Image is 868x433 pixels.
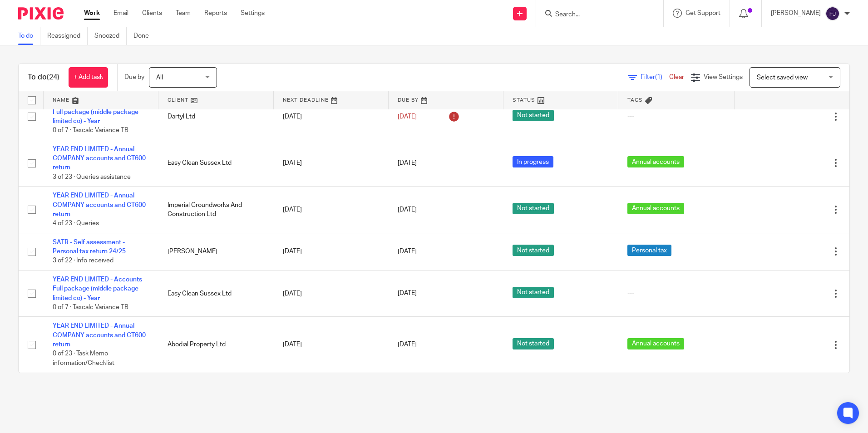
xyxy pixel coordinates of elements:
h1: To do [28,73,59,82]
td: Easy Clean Sussex Ltd [158,270,273,317]
a: Clients [142,9,162,18]
span: All [156,74,163,81]
a: To do [18,27,40,45]
a: Clear [669,74,684,80]
span: (1) [655,74,662,80]
td: [DATE] [274,317,389,373]
div: --- [627,112,725,121]
span: 3 of 22 · Info received [53,258,113,264]
td: [PERSON_NAME] [158,233,273,270]
span: Personal tax [627,245,671,256]
span: 3 of 23 · Queries assistance [53,174,131,180]
div: --- [627,289,725,298]
a: Team [176,9,191,18]
span: 4 of 23 · Queries [53,220,99,226]
img: Pixie [18,7,64,20]
input: Search [554,11,636,19]
span: 0 of 7 · Taxcalc Variance TB [53,127,128,133]
img: svg%3E [825,6,840,21]
a: SATR - Self assessment - Personal tax return 24/25 [53,239,126,255]
td: Dartyl Ltd [158,93,273,140]
span: [DATE] [398,248,417,255]
span: [DATE] [398,290,417,297]
span: (24) [47,74,59,81]
a: Done [133,27,156,45]
p: [PERSON_NAME] [771,9,821,18]
a: YEAR END LIMITED - Accounts Full package (middle package limited co) - Year [53,99,142,124]
span: Select saved view [757,74,808,81]
td: [DATE] [274,187,389,233]
a: YEAR END LIMITED - Annual COMPANY accounts and CT600 return [53,146,146,171]
span: Tags [627,98,643,103]
span: [DATE] [398,341,417,348]
p: Due by [124,73,144,82]
td: Imperial Groundworks And Construction Ltd [158,187,273,233]
td: [DATE] [274,270,389,317]
span: Annual accounts [627,156,684,167]
span: 0 of 7 · Taxcalc Variance TB [53,304,128,310]
span: Not started [513,245,554,256]
span: In progress [513,156,553,167]
a: Reassigned [47,27,88,45]
span: Not started [513,110,554,121]
a: Reports [204,9,227,18]
span: Not started [513,338,554,349]
span: Annual accounts [627,338,684,349]
td: Abodial Property Ltd [158,317,273,373]
a: Work [84,9,100,18]
span: Get Support [686,10,720,16]
a: YEAR END LIMITED - Annual COMPANY accounts and CT600 return [53,192,146,217]
td: [DATE] [274,233,389,270]
a: Settings [241,9,265,18]
span: Annual accounts [627,203,684,214]
span: [DATE] [398,207,417,213]
span: [DATE] [398,113,417,120]
span: View Settings [704,74,743,80]
a: Email [113,9,128,18]
span: 0 of 23 · Task Memo information/Checklist [53,351,114,367]
a: + Add task [69,67,108,88]
td: Easy Clean Sussex Ltd [158,140,273,187]
td: [DATE] [274,93,389,140]
td: [DATE] [274,140,389,187]
a: YEAR END LIMITED - Annual COMPANY accounts and CT600 return [53,323,146,348]
span: Not started [513,287,554,298]
span: [DATE] [398,160,417,166]
a: Snoozed [94,27,127,45]
a: YEAR END LIMITED - Accounts Full package (middle package limited co) - Year [53,276,142,301]
span: Not started [513,203,554,214]
span: Filter [641,74,669,80]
